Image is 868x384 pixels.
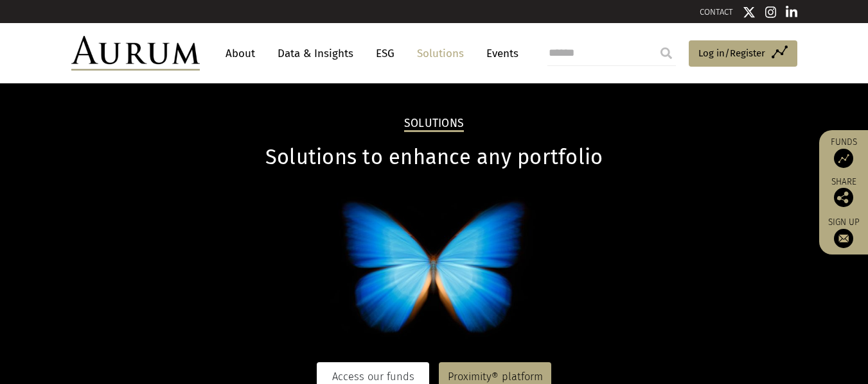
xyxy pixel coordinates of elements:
[826,178,862,207] div: Share
[826,137,862,168] a: Funds
[834,188,853,207] img: Share this post
[698,46,765,61] span: Log in/Register
[765,6,777,19] img: Instagram icon
[653,40,679,66] input: Submit
[219,42,261,65] a: About
[271,42,360,65] a: Data & Insights
[834,229,853,248] img: Sign up to our newsletter
[404,117,464,132] h2: Solutions
[743,6,756,19] img: Twitter icon
[411,42,470,65] a: Solutions
[826,217,862,248] a: Sign up
[369,42,401,65] a: ESG
[71,36,200,71] img: Aurum
[71,145,797,170] h1: Solutions to enhance any portfolio
[786,6,797,19] img: Linkedin icon
[834,149,853,168] img: Access Funds
[700,7,733,17] a: CONTACT
[480,42,518,65] a: Events
[689,40,797,67] a: Log in/Register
